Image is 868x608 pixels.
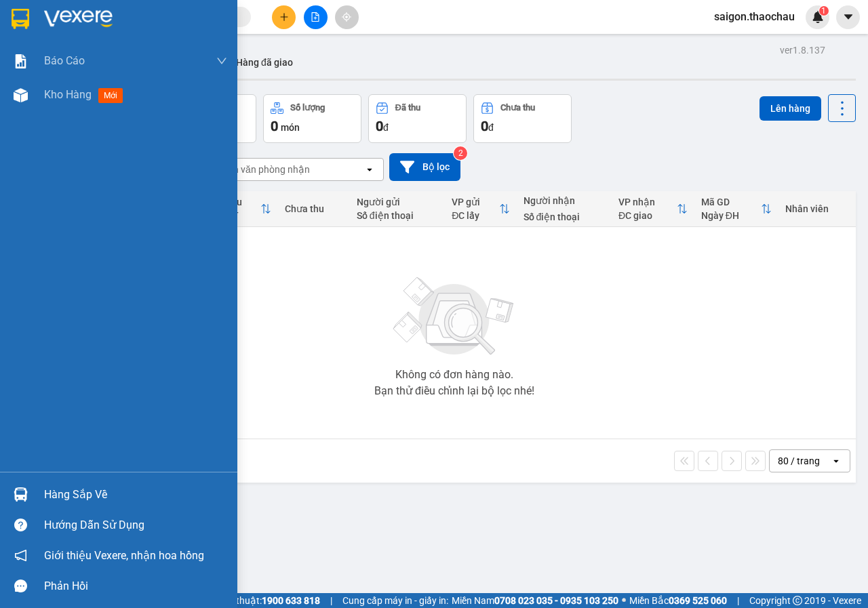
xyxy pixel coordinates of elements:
[364,164,375,175] svg: open
[195,593,320,608] span: Hỗ trợ kỹ thuật:
[785,203,849,214] div: Nhân viên
[701,197,762,207] div: Mã GD
[669,595,727,606] strong: 0369 525 060
[778,454,820,468] div: 80 / trang
[225,46,304,79] button: Hàng đã giao
[387,269,522,364] img: svg+xml;base64,PHN2ZyBjbGFzcz0ibGlzdC1wbHVnX19zdmciIHhtbG5zPSJodHRwOi8vd3d3LnczLm9yZy8yMDAwL3N2Zy...
[524,195,605,206] div: Người nhận
[342,593,448,608] span: Cung cấp máy in - giấy in:
[618,197,677,207] div: VP nhận
[842,11,854,23] span: caret-down
[452,210,498,221] div: ĐC lấy
[272,5,296,29] button: plus
[383,122,389,133] span: đ
[216,56,227,66] span: down
[831,455,842,466] svg: open
[311,12,320,22] span: file-add
[281,122,300,133] span: món
[488,122,494,133] span: đ
[629,593,727,608] span: Miền Bắc
[14,88,28,102] img: warehouse-icon
[14,549,27,562] span: notification
[694,191,779,227] th: Toggle SortBy
[290,103,325,113] div: Số lượng
[812,11,824,23] img: icon-new-feature
[12,9,29,29] img: logo-vxr
[473,94,572,143] button: Chưa thu0đ
[207,191,279,227] th: Toggle SortBy
[612,191,694,227] th: Toggle SortBy
[395,103,420,113] div: Đã thu
[263,94,361,143] button: Số lượng0món
[481,118,488,134] span: 0
[389,153,460,181] button: Bộ lọc
[374,386,534,397] div: Bạn thử điều chỉnh lại bộ lọc nhé!
[376,118,383,134] span: 0
[737,593,739,608] span: |
[821,6,826,16] span: 1
[98,88,123,103] span: mới
[44,485,227,505] div: Hàng sắp về
[279,12,289,22] span: plus
[454,146,467,160] sup: 2
[701,210,762,221] div: Ngày ĐH
[793,596,802,605] span: copyright
[44,52,85,69] span: Báo cáo
[780,43,825,58] div: ver 1.8.137
[14,54,28,68] img: solution-icon
[271,118,278,134] span: 0
[304,5,328,29] button: file-add
[44,515,227,535] div: Hướng dẫn sử dụng
[622,598,626,603] span: ⚪️
[368,94,467,143] button: Đã thu0đ
[395,369,513,380] div: Không có đơn hàng nào.
[357,210,438,221] div: Số điện thoại
[357,197,438,207] div: Người gửi
[494,595,618,606] strong: 0708 023 035 - 0935 103 250
[216,163,310,176] div: Chọn văn phòng nhận
[819,6,829,16] sup: 1
[285,203,342,214] div: Chưa thu
[262,595,320,606] strong: 1900 633 818
[14,487,28,502] img: warehouse-icon
[703,8,806,25] span: saigon.thaochau
[44,547,204,564] span: Giới thiệu Vexere, nhận hoa hồng
[500,103,535,113] div: Chưa thu
[44,576,227,596] div: Phản hồi
[330,593,332,608] span: |
[14,580,27,592] span: message
[452,197,498,207] div: VP gửi
[342,12,351,22] span: aim
[14,519,27,531] span: question-circle
[836,5,860,29] button: caret-down
[759,96,821,121] button: Lên hàng
[452,593,618,608] span: Miền Nam
[335,5,359,29] button: aim
[445,191,516,227] th: Toggle SortBy
[524,211,605,222] div: Số điện thoại
[44,88,92,101] span: Kho hàng
[618,210,677,221] div: ĐC giao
